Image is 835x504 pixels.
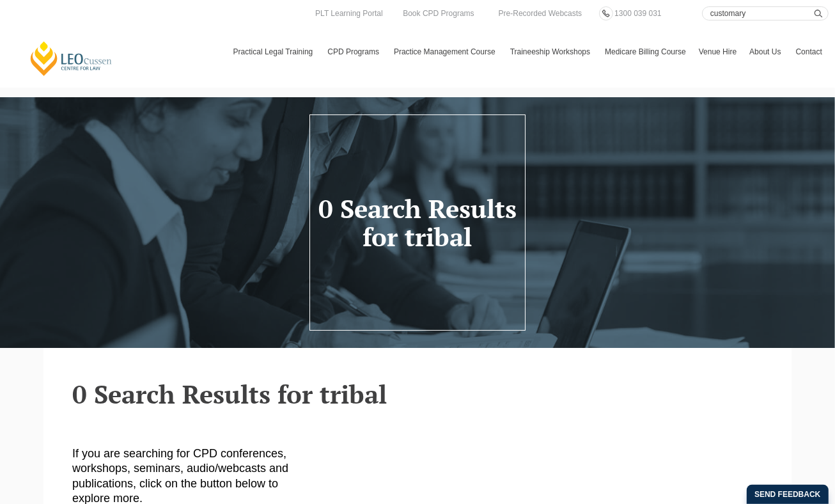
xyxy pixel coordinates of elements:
[496,6,586,20] a: Pre-Recorded Webcasts
[29,40,114,77] a: [PERSON_NAME] Centre for Law
[743,33,789,70] a: About Us
[72,380,763,408] h2: 0 Search Results for tribal
[611,6,664,20] a: 1300 039 031
[504,33,598,70] a: Traineeship Workshops
[387,33,504,70] a: Practice Management Course
[227,33,322,70] a: Practical Legal Training
[790,33,829,70] a: Contact
[598,33,692,70] a: Medicare Billing Course
[614,9,661,18] span: 1300 039 031
[312,6,386,20] a: PLT Learning Portal
[400,6,477,20] a: Book CPD Programs
[692,33,743,70] a: Venue Hire
[317,194,517,251] h1: 0 Search Results for tribal
[321,33,387,70] a: CPD Programs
